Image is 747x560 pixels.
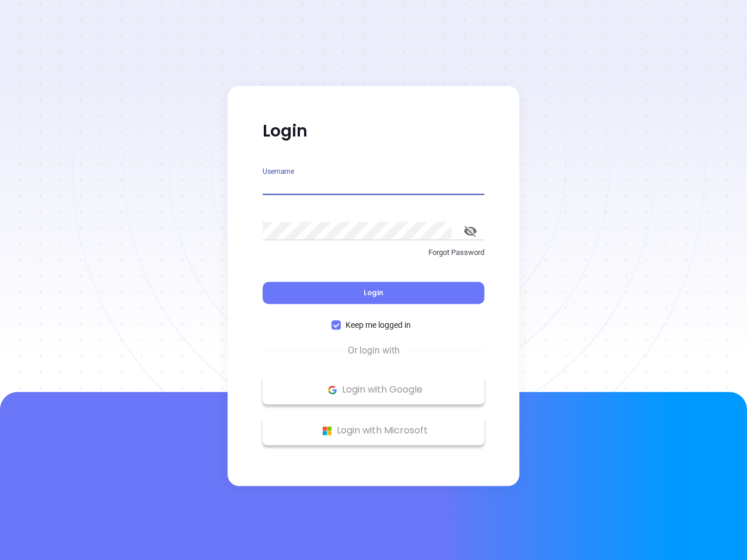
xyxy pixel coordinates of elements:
[263,121,484,142] p: Login
[320,423,334,438] img: Microsoft Logo
[268,381,479,398] p: Login with Google
[263,247,484,268] a: Forgot Password
[341,318,416,331] span: Keep me logged in
[268,422,479,439] p: Login with Microsoft
[263,282,484,304] button: Login
[325,383,340,397] img: Google Logo
[456,217,484,245] button: toggle password visibility
[263,375,484,404] button: Google Logo Login with Google
[263,416,484,445] button: Microsoft Logo Login with Microsoft
[263,168,294,175] label: Username
[263,247,484,258] p: Forgot Password
[364,288,383,297] span: Login
[342,344,406,358] span: Or login with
